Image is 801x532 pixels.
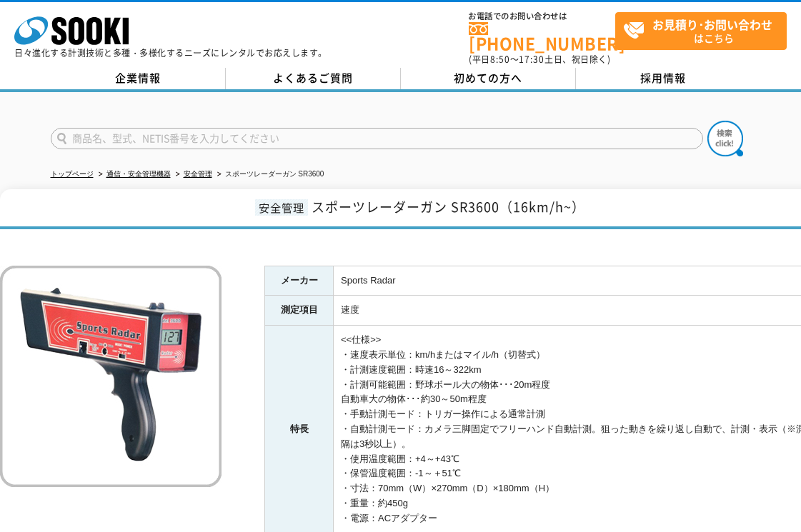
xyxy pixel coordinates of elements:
[51,128,703,149] input: 商品名、型式、NETIS番号を入力してください
[14,49,327,57] p: 日々進化する計測技術と多種・多様化するニーズにレンタルでお応えします。
[401,68,576,89] a: 初めての方へ
[265,266,334,296] th: メーカー
[519,53,544,66] span: 17:30
[265,296,334,326] th: 測定項目
[51,68,226,89] a: 企業情報
[226,68,401,89] a: よくあるご質問
[214,167,324,182] li: スポーツレーダーガン SR3600
[490,53,510,66] span: 8:50
[469,22,615,51] a: [PHONE_NUMBER]
[312,197,585,216] span: スポーツレーダーガン SR3600（16km/h~）
[623,13,786,49] span: はこちら
[469,12,615,21] span: お電話でのお問い合わせは
[469,53,610,66] span: (平日 ～ 土日、祝日除く)
[707,121,743,156] img: btn_search.png
[576,68,751,89] a: 採用情報
[652,16,772,33] strong: お見積り･お問い合わせ
[184,170,212,178] a: 安全管理
[106,170,171,178] a: 通信・安全管理機器
[51,170,94,178] a: トップページ
[454,70,522,86] span: 初めての方へ
[255,199,308,216] span: 安全管理
[615,12,787,50] a: お見積り･お問い合わせはこちら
